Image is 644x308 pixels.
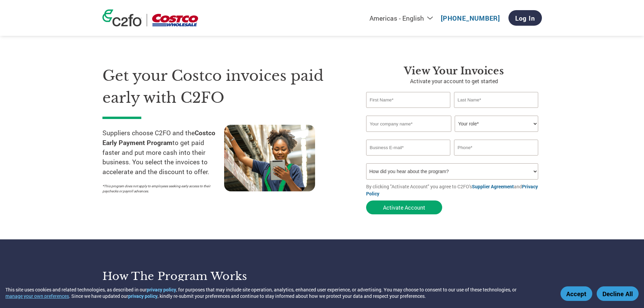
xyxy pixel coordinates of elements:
p: Suppliers choose C2FO and the to get paid faster and put more cash into their business. You selec... [102,128,224,177]
div: Inavlid Email Address [366,156,451,161]
select: Title/Role [455,116,538,132]
button: Activate Account [366,200,442,214]
button: Decline All [597,286,639,301]
input: Your company name* [366,116,451,132]
input: Invalid Email format [366,140,451,156]
input: First Name* [366,92,451,108]
img: c2fo logo [102,9,142,26]
strong: Costco Early Payment Program [102,128,215,147]
a: Log In [508,10,542,26]
div: This site uses cookies and related technologies, as described in our , for purposes that may incl... [5,286,551,299]
input: Phone* [454,140,539,156]
button: manage your own preferences [5,293,69,299]
a: Supplier Agreement [472,183,514,190]
h3: View Your Invoices [366,65,542,77]
a: [PHONE_NUMBER] [441,14,500,22]
h3: How the program works [102,269,314,283]
p: By clicking "Activate Account" you agree to C2FO's and [366,183,542,197]
p: *This program does not apply to employees seeking early access to their paychecks or payroll adva... [102,184,217,194]
div: Inavlid Phone Number [454,156,539,161]
div: Invalid first name or first name is too long [366,109,451,113]
a: privacy policy [128,293,158,299]
a: Privacy Policy [366,183,538,197]
img: Costco [152,14,198,26]
p: Activate your account to get started [366,77,542,85]
img: supply chain worker [224,125,315,191]
input: Last Name* [454,92,539,108]
a: privacy policy [147,286,176,293]
div: Invalid company name or company name is too long [366,133,539,137]
div: Invalid last name or last name is too long [454,109,539,113]
button: Accept [560,286,592,301]
h1: Get your Costco invoices paid early with C2FO [102,65,346,109]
